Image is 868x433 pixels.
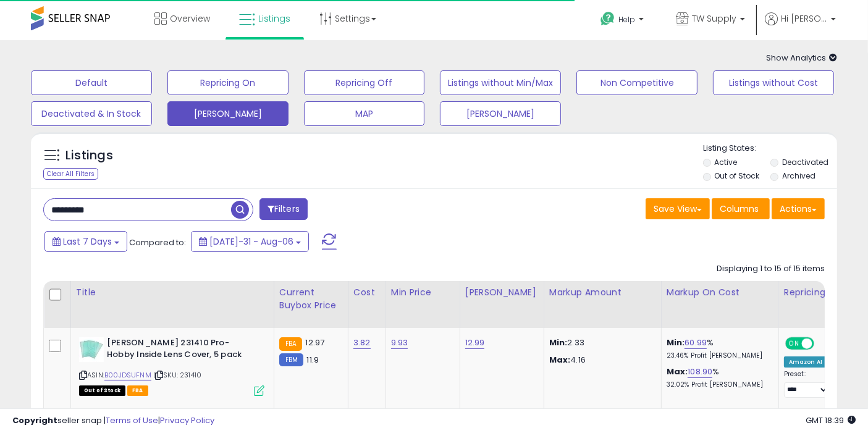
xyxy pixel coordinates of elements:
span: 2025-08-14 18:39 GMT [806,414,856,426]
i: Get Help [600,11,615,27]
div: Repricing [784,286,836,299]
a: 12.99 [465,337,485,349]
span: [DATE]-31 - Aug-06 [209,235,293,248]
div: Amazon AI [784,356,827,368]
div: Min Price [391,286,455,299]
button: Save View [646,198,710,219]
p: 2.33 [549,337,652,348]
span: | SKU: 231410 [153,370,201,380]
button: [PERSON_NAME] [440,101,561,126]
a: 3.82 [353,337,371,349]
strong: Max: [549,354,571,366]
button: Deactivated & In Stock [31,101,152,126]
button: Listings without Cost [713,70,834,95]
span: All listings that are currently out of stock and unavailable for purchase on Amazon [79,385,125,396]
button: Columns [712,198,770,219]
a: 60.99 [685,337,707,349]
a: 108.90 [688,366,712,378]
div: ASIN: [79,337,264,395]
span: Columns [720,203,759,215]
p: 23.46% Profit [PERSON_NAME] [667,351,769,360]
button: Non Competitive [576,70,697,95]
a: Privacy Policy [160,414,214,426]
label: Out of Stock [715,170,760,181]
span: ON [786,338,802,349]
small: FBA [279,337,302,351]
strong: Copyright [12,414,57,426]
th: The percentage added to the cost of goods (COGS) that forms the calculator for Min & Max prices. [661,281,778,328]
small: FBM [279,353,303,366]
div: % [667,366,769,389]
button: MAP [304,101,425,126]
div: Current Buybox Price [279,286,343,312]
p: 4.16 [549,355,652,366]
div: Preset: [784,370,832,398]
div: Markup Amount [549,286,656,299]
div: % [667,337,769,360]
b: Max: [667,366,688,377]
p: 32.02% Profit [PERSON_NAME] [667,380,769,389]
button: Filters [259,198,308,220]
p: Listing States: [703,143,837,154]
span: Hi [PERSON_NAME] [781,12,827,25]
div: seller snap | | [12,415,214,427]
button: Repricing On [167,70,289,95]
div: Displaying 1 to 15 of 15 items [717,263,825,275]
strong: Min: [549,337,568,348]
b: [PERSON_NAME] 231410 Pro-Hobby Inside Lens Cover, 5 pack [107,337,257,363]
span: Compared to: [129,237,186,248]
b: Min: [667,337,685,348]
span: 11.9 [306,354,319,366]
a: 9.93 [391,337,408,349]
a: Terms of Use [106,414,158,426]
span: Show Analytics [766,52,837,64]
button: Listings without Min/Max [440,70,561,95]
button: Actions [772,198,825,219]
a: Hi [PERSON_NAME] [765,12,836,40]
div: Markup on Cost [667,286,773,299]
span: 12.97 [305,337,324,348]
span: TW Supply [692,12,736,25]
label: Active [715,157,738,167]
button: [PERSON_NAME] [167,101,289,126]
button: Repricing Off [304,70,425,95]
span: Listings [258,12,290,25]
button: Last 7 Days [44,231,127,252]
span: Overview [170,12,210,25]
span: FBA [127,385,148,396]
button: Default [31,70,152,95]
label: Deactivated [782,157,828,167]
label: Archived [782,170,815,181]
div: Clear All Filters [43,168,98,180]
a: B00JDSUFNM [104,370,151,380]
img: 41V5UnEwuLL._SL40_.jpg [79,337,104,362]
span: Help [618,14,635,25]
h5: Listings [65,147,113,164]
div: Title [76,286,269,299]
div: [PERSON_NAME] [465,286,539,299]
a: Help [591,2,656,40]
span: OFF [812,338,832,349]
span: Last 7 Days [63,235,112,248]
div: Cost [353,286,381,299]
button: [DATE]-31 - Aug-06 [191,231,309,252]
